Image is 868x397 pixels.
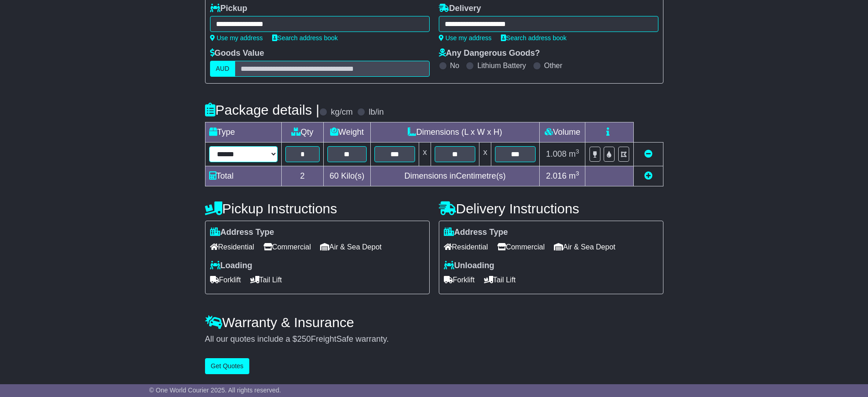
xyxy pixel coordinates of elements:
[205,315,663,330] h4: Warranty & Insurance
[576,170,579,177] sup: 3
[540,122,585,143] td: Volume
[331,107,352,117] label: kg/cm
[569,171,579,180] span: m
[546,149,567,159] span: 1.008
[272,34,338,42] a: Search address book
[205,166,281,186] td: Total
[210,273,241,287] span: Forklift
[297,334,311,344] span: 250
[439,34,492,42] a: Use my address
[439,48,540,58] label: Any Dangerous Goods?
[210,61,236,77] label: AUD
[324,166,371,186] td: Kilo(s)
[250,273,282,287] span: Tail Lift
[450,61,459,70] label: No
[370,122,540,143] td: Dimensions (L x W x H)
[569,149,579,159] span: m
[444,228,508,238] label: Address Type
[444,261,494,271] label: Unloading
[205,102,320,117] h4: Package details |
[576,148,579,155] sup: 3
[320,240,382,254] span: Air & Sea Depot
[501,34,567,42] a: Search address book
[544,61,563,70] label: Other
[419,143,431,166] td: x
[497,240,545,254] span: Commercial
[330,171,339,180] span: 60
[205,334,663,344] div: All our quotes include a $ FreightSafe warranty.
[644,149,652,159] a: Remove this item
[368,107,384,117] label: lb/in
[484,273,516,287] span: Tail Lift
[477,61,526,70] label: Lithium Battery
[263,240,311,254] span: Commercial
[444,273,475,287] span: Forklift
[281,166,324,186] td: 2
[439,4,481,14] label: Delivery
[370,166,540,186] td: Dimensions in Centimetre(s)
[554,240,615,254] span: Air & Sea Depot
[546,171,567,180] span: 2.016
[281,122,324,143] td: Qty
[439,201,663,216] h4: Delivery Instructions
[210,34,263,42] a: Use my address
[149,386,281,394] span: © One World Courier 2025. All rights reserved.
[210,228,274,238] label: Address Type
[324,122,371,143] td: Weight
[479,143,491,166] td: x
[210,4,247,14] label: Pickup
[210,240,254,254] span: Residential
[644,171,652,180] a: Add new item
[205,201,430,216] h4: Pickup Instructions
[205,358,250,374] button: Get Quotes
[210,261,253,271] label: Loading
[210,48,264,58] label: Goods Value
[205,122,281,143] td: Type
[444,240,488,254] span: Residential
